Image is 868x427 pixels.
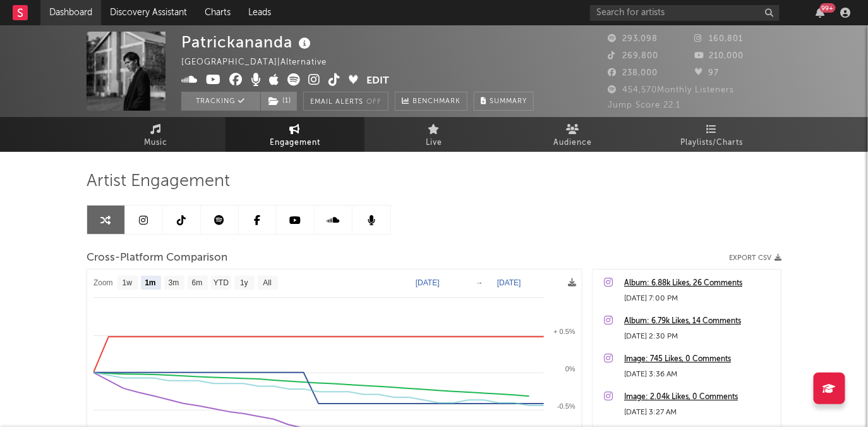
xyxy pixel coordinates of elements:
text: Zoom [93,279,113,288]
text: All [263,279,271,288]
button: Tracking [181,92,260,111]
span: Audience [554,135,593,151]
button: Email AlertsOff [303,92,389,111]
text: [DATE] [416,278,440,287]
a: Playlists/Charts [642,117,781,152]
span: 454,570 Monthly Listeners [608,86,734,94]
em: Off [366,99,382,106]
span: ( 1 ) [260,92,298,111]
a: Image: 2.04k Likes, 0 Comments [624,390,775,405]
a: Music [87,117,226,152]
span: 238,000 [608,69,658,77]
span: Playlists/Charts [681,135,744,151]
span: Live [426,135,442,151]
a: Audience [503,117,642,152]
div: 99 + [820,3,836,13]
text: 1m [145,279,155,288]
text: 6m [192,279,203,288]
a: Live [365,117,503,152]
span: Cross-Platform Comparison [87,251,227,266]
span: Benchmark [413,94,461,109]
span: 269,800 [608,52,658,60]
a: Benchmark [395,92,467,111]
text: + 0.5% [553,328,576,335]
text: 1w [123,279,133,288]
div: [DATE] 2:30 PM [624,329,775,344]
span: 97 [695,69,720,77]
a: Image: 745 Likes, 0 Comments [624,352,775,367]
span: Jump Score: 22.1 [608,101,680,109]
span: Music [145,135,168,151]
div: [DATE] 3:36 AM [624,367,775,382]
span: Artist Engagement [87,174,230,189]
button: Summary [474,92,534,111]
text: 0% [565,365,576,373]
text: 3m [169,279,179,288]
span: 160,801 [695,35,744,43]
span: 293,098 [608,35,658,43]
button: (1) [261,92,297,111]
div: Patrickananda [181,32,314,53]
text: → [476,278,483,287]
button: Edit [366,73,389,89]
button: Export CSV [729,254,781,262]
text: YTD [214,279,229,288]
input: Search for artists [590,5,780,21]
div: [DATE] 7:00 PM [624,291,775,306]
text: [DATE] [497,278,521,287]
a: Album: 6.79k Likes, 14 Comments [624,314,775,329]
text: -0.5% [557,402,576,410]
span: 210,000 [695,52,744,60]
a: Album: 6.88k Likes, 26 Comments [624,276,775,291]
text: 1y [240,279,248,288]
button: 99+ [816,8,825,18]
span: Summary [490,98,527,105]
div: [DATE] 3:27 AM [624,405,775,420]
div: [GEOGRAPHIC_DATA] | Alternative [181,55,341,70]
span: Engagement [270,135,320,151]
a: Engagement [226,117,365,152]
